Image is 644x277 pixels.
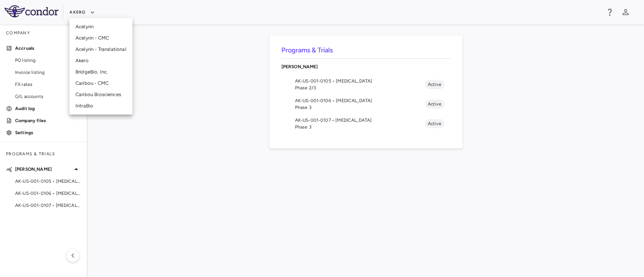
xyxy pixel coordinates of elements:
li: Acelyrin - Translational [69,44,132,55]
li: Caribou Biosciences [69,89,132,100]
li: IntraBio [69,100,132,112]
li: Acelyrin [69,21,132,32]
li: Caribou - CMC [69,78,132,89]
ul: Menu [69,18,132,115]
li: Acelyrin - CMC [69,32,132,44]
li: BridgeBio, Inc. [69,66,132,78]
li: Akero [69,55,132,66]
